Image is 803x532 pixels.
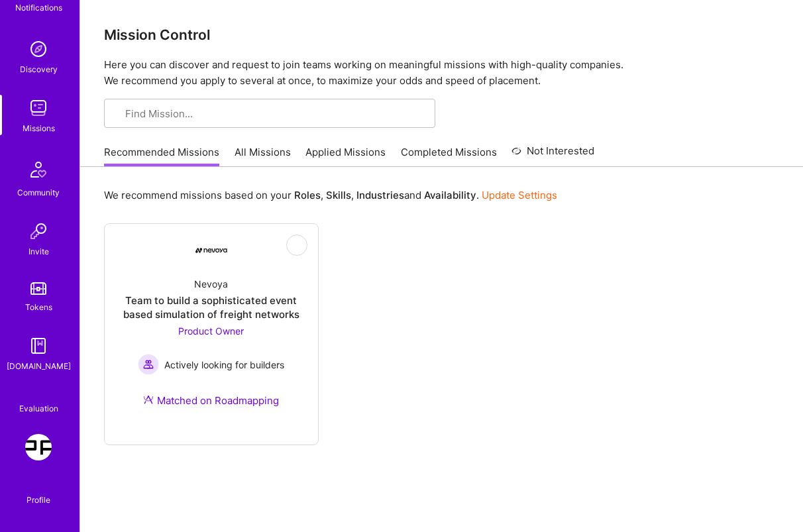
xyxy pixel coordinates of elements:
h3: Mission Control [104,27,779,43]
a: Company LogoNevoyaTeam to build a sophisticated event based simulation of freight networksProduct... [115,235,307,423]
img: Invite [25,218,52,244]
span: Product Owner [178,325,244,337]
input: Find Mission... [125,107,425,121]
b: Skills [326,189,351,201]
img: guide book [25,333,52,359]
div: Community [17,186,60,199]
i: icon EyeClosed [292,240,302,250]
b: Availability [424,189,476,201]
img: discovery [25,36,52,62]
p: Here you can discover and request to join teams working on meaningful missions with high-quality ... [104,57,779,89]
a: Parq: Product Manager to build out product strategy and deliver solutions that redefine the envir... [22,434,55,460]
img: Community [23,154,54,186]
img: Ateam Purple Icon [143,394,154,405]
img: Actively looking for builders [138,354,159,375]
span: Actively looking for builders [164,358,284,372]
div: Nevoya [194,277,228,291]
b: Industries [356,189,404,201]
img: Parq: Product Manager to build out product strategy and deliver solutions that redefine the envir... [25,434,52,460]
a: Recommended Missions [104,145,219,167]
div: Matched on Roadmapping [143,394,279,407]
img: teamwork [25,95,52,121]
div: Discovery [20,62,58,76]
a: Profile [22,479,55,505]
div: Evaluation [19,401,58,415]
div: Team to build a sophisticated event based simulation of freight networks [115,293,307,321]
i: icon SelectionTeam [34,392,44,401]
div: Tokens [25,300,52,314]
div: Notifications [15,1,62,15]
b: Roles [294,189,321,201]
div: Invite [28,244,49,258]
p: We recommend missions based on your , , and . [104,188,557,202]
i: icon SearchGrey [115,109,125,119]
div: Profile [27,493,50,505]
div: [DOMAIN_NAME] [7,359,71,373]
div: Missions [23,121,55,135]
a: Applied Missions [305,145,386,167]
a: All Missions [235,145,291,167]
img: Company Logo [195,248,227,253]
a: Not Interested [511,143,594,167]
a: Completed Missions [401,145,497,167]
img: tokens [30,282,46,295]
a: Update Settings [482,189,557,201]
